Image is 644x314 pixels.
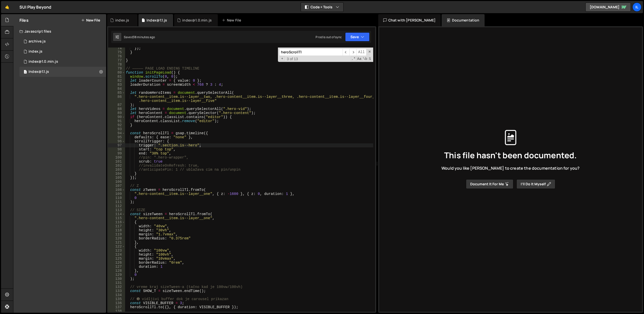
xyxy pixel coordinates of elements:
[108,168,125,172] div: 103
[108,164,125,168] div: 102
[19,36,106,47] div: 13362/34351.js
[115,18,129,23] div: index.js
[108,79,125,83] div: 82
[108,155,125,160] div: 100
[108,196,125,200] div: 110
[108,265,125,269] div: 127
[108,208,125,212] div: 113
[356,49,367,56] span: Alt-Enter
[108,224,125,228] div: 117
[19,67,106,77] div: 13362/45913.js
[108,172,125,176] div: 104
[378,14,441,26] div: Chat with [PERSON_NAME]
[108,135,125,139] div: 95
[108,240,125,244] div: 121
[516,179,555,189] button: I’ll do it myself
[81,18,100,22] button: New File
[345,32,370,41] button: Save
[108,285,125,289] div: 132
[108,200,125,204] div: 111
[108,232,125,236] div: 119
[108,62,125,66] div: 78
[357,56,362,61] span: CaseSensitive Search
[108,188,125,192] div: 108
[368,56,372,61] span: Search In Selection
[108,119,125,123] div: 91
[108,143,125,147] div: 97
[24,70,27,74] span: 1
[108,151,125,155] div: 99
[1,1,13,13] a: 🤙
[108,277,125,281] div: 130
[301,3,343,12] button: Code + Tools
[19,4,51,10] div: SUI Play Beyond
[133,35,155,39] div: 38 minutes ago
[108,58,125,62] div: 77
[108,50,125,54] div: 75
[351,56,356,61] span: RegExp Search
[108,212,125,216] div: 114
[29,49,42,54] div: index.js
[442,14,484,26] div: Documentation
[316,35,342,39] div: Prod is out of sync
[222,18,243,23] div: New File
[108,54,125,58] div: 76
[108,281,125,285] div: 131
[29,59,58,64] div: index@1.0.min.js
[363,56,368,61] span: Whole Word Search
[108,244,125,249] div: 122
[108,66,125,71] div: 79
[108,249,125,253] div: 123
[19,17,29,23] h2: Files
[279,49,343,56] input: Search for
[108,228,125,232] div: 118
[632,3,641,12] a: Il
[108,261,125,265] div: 126
[108,91,125,95] div: 85
[182,18,212,23] div: index@1.0.min.js
[108,220,125,224] div: 116
[108,253,125,257] div: 124
[280,56,285,61] span: Toggle Replace mode
[108,87,125,91] div: 84
[124,35,155,39] div: Saved
[19,47,106,57] div: 13362/33342.js
[108,176,125,180] div: 105
[108,95,125,103] div: 86
[343,49,350,56] span: ​
[108,305,125,309] div: 137
[108,111,125,115] div: 89
[108,289,125,293] div: 133
[108,147,125,151] div: 98
[108,257,125,261] div: 125
[13,26,106,36] div: Javascript files
[285,57,300,61] span: 3 of 13
[349,49,356,56] span: ​
[108,107,125,111] div: 88
[108,139,125,143] div: 96
[108,123,125,127] div: 92
[108,160,125,164] div: 101
[108,103,125,107] div: 87
[108,83,125,87] div: 83
[108,184,125,188] div: 107
[108,192,125,196] div: 109
[108,71,125,75] div: 80
[444,151,577,159] span: This file hasn't been documented.
[108,216,125,220] div: 115
[441,165,580,171] span: Would you like [PERSON_NAME] to create the documentation for you?
[108,204,125,208] div: 112
[108,236,125,240] div: 120
[147,18,167,23] div: Index@1.1.js
[108,75,125,79] div: 81
[108,180,125,184] div: 106
[108,297,125,301] div: 135
[108,269,125,273] div: 128
[108,293,125,297] div: 134
[29,70,49,74] div: Index@1.1.js
[108,273,125,277] div: 129
[108,46,125,50] div: 74
[29,39,46,44] div: archive.js
[108,301,125,305] div: 136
